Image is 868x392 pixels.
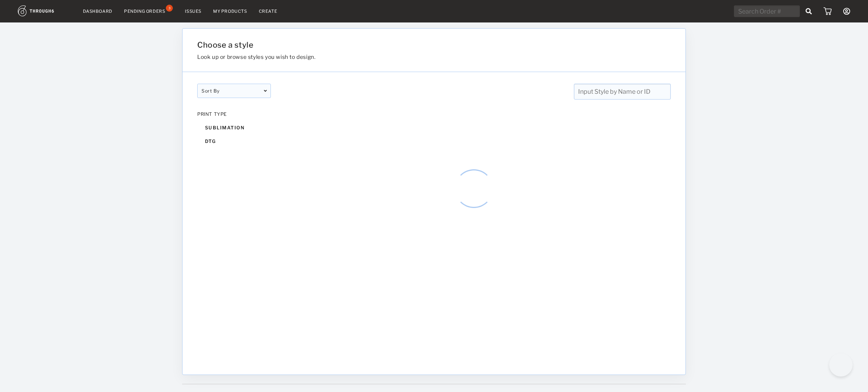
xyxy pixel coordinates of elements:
[124,8,173,15] a: Pending Orders3
[197,53,591,60] h3: Look up or browse styles you wish to design.
[197,40,591,50] h1: Choose a style
[185,9,201,14] a: Issues
[18,5,71,16] img: logo.1c10ca64.svg
[574,84,671,100] input: Input Style by Name or ID
[829,353,852,377] iframe: Toggle Customer Support
[197,84,271,98] div: Sort By
[197,134,271,148] div: dtg
[197,121,271,134] div: sublimation
[259,9,277,14] a: Create
[166,5,173,12] div: 3
[124,9,165,14] div: Pending Orders
[213,9,247,14] a: My Products
[197,111,271,117] div: PRINT TYPE
[823,7,832,15] img: icon_cart.dab5cea1.svg
[734,5,800,17] input: Search Order #
[83,9,112,14] a: Dashboard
